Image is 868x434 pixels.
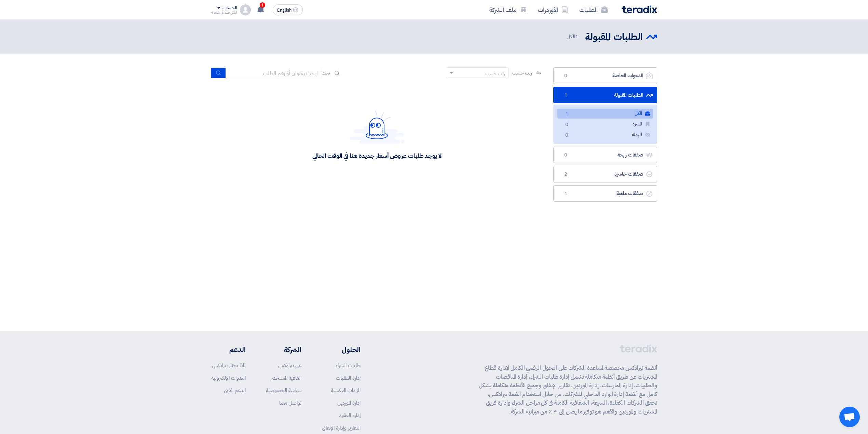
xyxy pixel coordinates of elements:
[212,362,246,369] a: لماذا تختار تيرادكس
[337,399,361,407] a: إدارة الموردين
[222,5,237,11] div: الحساب
[484,2,532,18] a: ملف الشركة
[485,70,505,77] div: رتب حسب
[350,110,404,144] img: Hello
[322,344,361,355] li: الحلول
[839,407,860,427] div: Open chat
[331,386,361,394] a: المزادات العكسية
[277,8,291,13] span: English
[563,111,571,118] span: 1
[266,344,301,355] li: الشركة
[512,69,532,77] span: رتب حسب
[339,411,361,419] a: إدارة العقود
[562,72,570,79] span: 0
[553,67,657,84] a: الدعوات الخاصة0
[557,119,653,129] a: المميزة
[562,152,570,159] span: 0
[479,364,657,416] p: أنظمة تيرادكس مخصصة لمساعدة الشركات على التحول الرقمي الكامل لإدارة قطاع المشتريات عن طريق أنظمة ...
[278,362,301,369] a: عن تيرادكس
[336,362,361,369] a: طلبات الشراء
[322,424,361,432] a: التقارير وإدارة الإنفاق
[211,344,246,355] li: الدعم
[557,130,653,140] a: المهملة
[273,4,303,15] button: English
[312,152,441,160] div: لا يوجد طلبات عروض أسعار جديدة هنا في الوقت الحالي
[574,2,613,18] a: الطلبات
[211,11,238,14] div: ايمن صداق شحاته
[553,87,657,104] a: الطلبات المقبولة1
[322,69,330,77] span: بحث
[562,190,570,197] span: 1
[553,166,657,182] a: صفقات خاسرة2
[240,4,251,15] img: profile_test.png
[557,109,653,119] a: الكل
[562,171,570,178] span: 2
[226,68,322,78] input: ابحث بعنوان أو رقم الطلب
[336,374,361,382] a: إدارة الطلبات
[266,386,301,394] a: سياسة الخصوصية
[279,399,301,407] a: تواصل معنا
[622,5,657,13] img: Teradix logo
[211,374,246,382] a: الندوات الإلكترونية
[270,374,301,382] a: اتفاقية المستخدم
[553,147,657,163] a: صفقات رابحة0
[567,33,580,41] span: الكل
[563,132,571,139] span: 0
[532,2,574,18] a: الأوردرات
[562,92,570,99] span: 1
[553,185,657,202] a: صفقات ملغية1
[575,33,578,40] span: 1
[563,121,571,128] span: 0
[585,30,643,44] h2: الطلبات المقبولة
[260,2,265,8] span: 1
[224,386,246,394] a: الدعم الفني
